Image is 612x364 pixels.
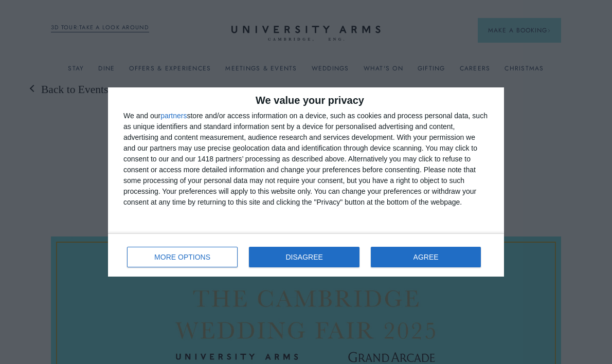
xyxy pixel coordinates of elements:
[286,253,323,261] span: DISAGREE
[160,112,187,119] button: partners
[371,247,481,267] button: AGREE
[123,95,489,105] h2: We value your privacy
[413,253,439,261] span: AGREE
[127,247,238,267] button: MORE OPTIONS
[123,111,489,208] div: We and our store and/or access information on a device, such as cookies and process personal data...
[108,87,504,277] div: qc-cmp2-ui
[154,253,210,261] span: MORE OPTIONS
[249,247,359,267] button: DISAGREE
